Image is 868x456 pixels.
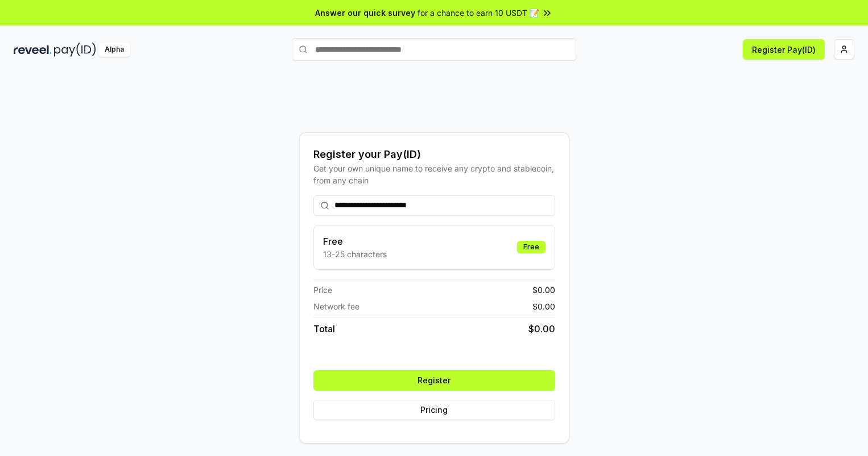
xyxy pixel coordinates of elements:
[313,370,555,391] button: Register
[323,235,387,248] h3: Free
[517,241,545,253] div: Free
[313,300,359,312] span: Network fee
[532,300,555,312] span: $ 0.00
[313,162,555,186] div: Get your own unique name to receive any crypto and stablecoin, from any chain
[54,43,96,57] img: pay_id
[98,43,130,57] div: Alpha
[313,400,555,420] button: Pricing
[743,39,825,60] button: Register Pay(ID)
[313,322,335,336] span: Total
[418,7,539,19] span: for a chance to earn 10 USDT 📝
[313,147,555,162] div: Register your Pay(ID)
[14,43,52,57] img: reveel_dark
[528,322,555,336] span: $ 0.00
[323,248,387,260] p: 13-25 characters
[532,284,555,296] span: $ 0.00
[315,7,415,19] span: Answer our quick survey
[313,284,332,296] span: Price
